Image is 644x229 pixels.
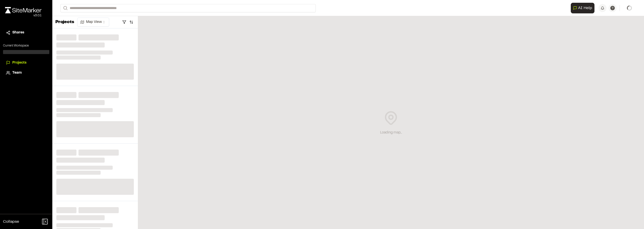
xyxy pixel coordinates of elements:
button: Open AI Assistant [571,3,594,13]
div: Open AI Assistant [571,3,596,13]
span: Projects [12,60,26,66]
button: Search [60,4,69,12]
a: Team [6,70,46,76]
a: Projects [6,60,46,66]
span: Shares [12,30,24,35]
img: rebrand.png [5,7,42,13]
span: AI Help [578,5,592,11]
p: Current Workspace [3,43,49,48]
p: Projects [55,19,74,26]
span: Team [12,70,22,76]
span: Collapse [3,219,19,225]
div: Loading map... [380,130,402,135]
a: Shares [6,30,46,35]
div: Oh geez...please don't... [5,13,42,18]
